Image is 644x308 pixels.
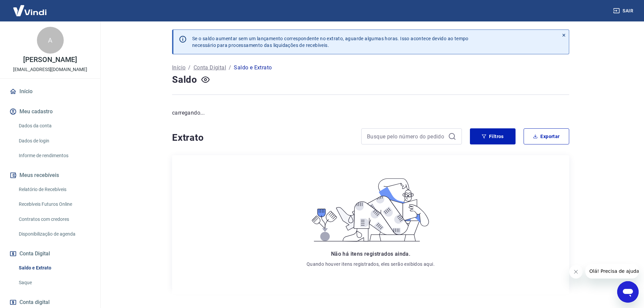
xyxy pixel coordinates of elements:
p: Saldo e Extrato [234,64,272,72]
button: Meus recebíveis [8,168,92,183]
a: Contratos com credores [16,212,92,226]
a: Relatório de Recebíveis [16,183,92,196]
img: Vindi [8,0,52,21]
p: [EMAIL_ADDRESS][DOMAIN_NAME] [13,66,87,73]
h4: Saldo [172,73,197,86]
p: / [188,64,191,72]
button: Conta Digital [8,246,92,261]
h4: Extrato [172,131,353,144]
p: Quando houver itens registrados, eles serão exibidos aqui. [307,261,435,267]
p: carregando... [172,109,569,117]
input: Busque pelo número do pedido [367,131,445,141]
div: A [37,27,64,54]
p: / [229,64,231,72]
iframe: Close message [569,265,583,279]
button: Exportar [524,128,569,144]
a: Conta Digital [194,64,226,72]
span: Olá! Precisa de ajuda? [4,5,56,10]
button: Meu cadastro [8,104,92,119]
a: Início [172,64,185,72]
a: Recebíveis Futuros Online [16,197,92,211]
button: Sair [612,5,636,17]
span: Não há itens registrados ainda. [331,251,410,257]
a: Início [8,84,92,99]
a: Dados de login [16,134,92,148]
iframe: Button to launch messaging window [617,281,639,303]
span: Conta digital [19,298,50,307]
a: Disponibilização de agenda [16,227,92,241]
button: Filtros [470,128,516,144]
p: [PERSON_NAME] [23,56,77,63]
a: Dados da conta [16,119,92,133]
a: Saldo e Extrato [16,261,92,275]
a: Informe de rendimentos [16,149,92,163]
p: Se o saldo aumentar sem um lançamento correspondente no extrato, aguarde algumas horas. Isso acon... [192,35,469,49]
iframe: Message from company [585,264,639,279]
a: Saque [16,276,92,290]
